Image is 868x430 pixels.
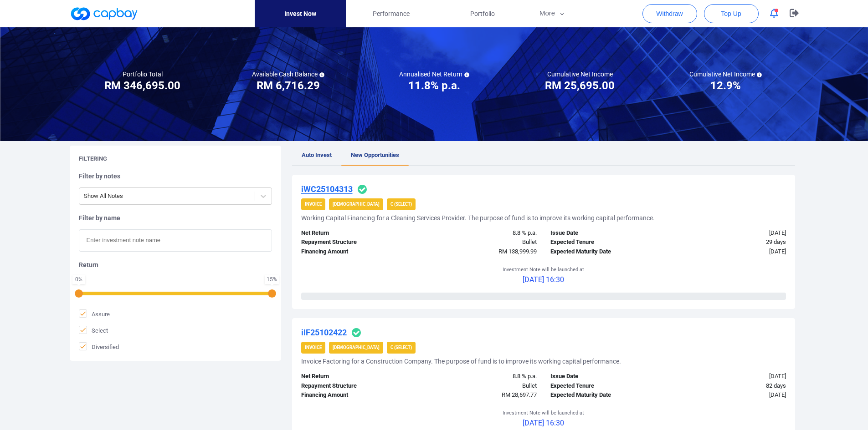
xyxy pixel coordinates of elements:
[79,342,119,351] span: Diversified
[305,345,322,350] strong: Invoice
[79,309,110,319] span: Assure
[668,390,793,400] div: [DATE]
[79,214,272,222] h5: Filter by name
[333,202,380,207] strong: [DEMOGRAPHIC_DATA]
[305,202,322,207] strong: Invoice
[267,277,277,282] div: 15 %
[668,238,793,247] div: 29 days
[351,152,399,158] span: New Opportunities
[668,247,793,257] div: [DATE]
[301,214,655,222] h5: Working Capital Financing for a Cleaning Services Provider. The purpose of fund is to improve its...
[294,372,419,381] div: Net Return
[79,261,272,269] h5: Return
[668,228,793,238] div: [DATE]
[502,391,537,398] span: RM 28,697.77
[503,417,584,429] p: [DATE] 16:30
[419,381,544,391] div: Bullet
[294,238,419,247] div: Repayment Structure
[373,9,410,19] span: Performance
[333,345,380,350] strong: [DEMOGRAPHIC_DATA]
[252,70,324,78] h5: Available Cash Balance
[544,381,668,391] div: Expected Tenure
[419,372,544,381] div: 8.8 % p.a.
[390,202,412,207] strong: C (Select)
[704,4,759,23] button: Top Up
[301,357,621,365] h5: Invoice Factoring for a Construction Company. The purpose of fund is to improve its working capit...
[470,9,495,19] span: Portfolio
[294,247,419,257] div: Financing Amount
[294,390,419,400] div: Financing Amount
[257,78,320,93] h3: RM 6,716.29
[547,70,613,78] h5: Cumulative Net Income
[668,372,793,381] div: [DATE]
[419,238,544,247] div: Bullet
[301,184,353,194] u: iWC25104313
[79,155,107,163] h5: Filtering
[294,228,419,238] div: Net Return
[302,152,332,158] span: Auto Invest
[545,78,615,93] h3: RM 25,695.00
[503,409,584,417] p: Investment Note will be launched at
[642,4,697,23] button: Withdraw
[689,70,762,78] h5: Cumulative Net Income
[390,345,412,350] strong: C (Select)
[503,266,584,274] p: Investment Note will be launched at
[123,70,163,78] h5: Portfolio Total
[399,70,469,78] h5: Annualised Net Return
[79,229,272,252] input: Enter investment note name
[544,247,668,257] div: Expected Maturity Date
[74,277,83,282] div: 0 %
[544,372,668,381] div: Issue Date
[301,328,347,337] u: iIF25102422
[408,78,460,93] h3: 11.8% p.a.
[503,274,584,286] p: [DATE] 16:30
[79,326,108,335] span: Select
[544,390,668,400] div: Expected Maturity Date
[544,228,668,238] div: Issue Date
[294,381,419,391] div: Repayment Structure
[79,172,272,180] h5: Filter by notes
[721,9,741,18] span: Top Up
[668,381,793,391] div: 82 days
[498,248,537,255] span: RM 138,999.99
[710,78,741,93] h3: 12.9%
[419,228,544,238] div: 8.8 % p.a.
[544,238,668,247] div: Expected Tenure
[104,78,180,93] h3: RM 346,695.00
